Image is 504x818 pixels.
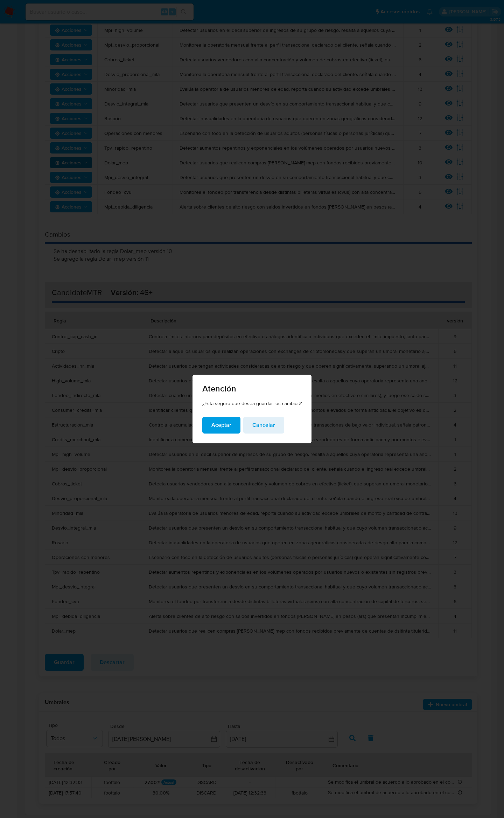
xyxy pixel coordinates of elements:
button: Cancelar [243,417,284,434]
span: Aceptar [211,417,231,433]
div: ¿Esta seguro que desea guardar los cambios? [192,400,311,417]
span: Cancelar [252,417,275,433]
span: Atención [202,384,302,393]
button: Aceptar [202,417,240,434]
